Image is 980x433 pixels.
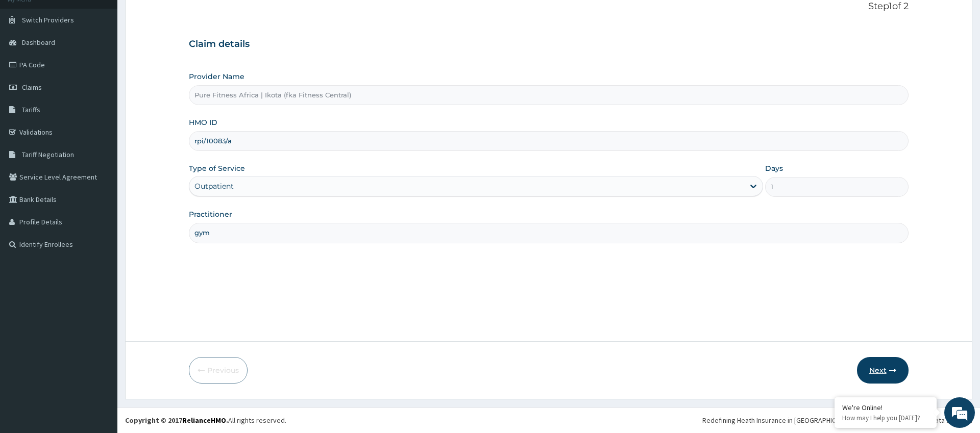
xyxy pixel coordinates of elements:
[189,209,232,219] label: Practitioner
[22,38,55,47] span: Dashboard
[5,278,194,314] textarea: Type your message and hit 'Enter'
[53,57,171,70] div: Chat with us now
[22,150,74,159] span: Tariff Negotiation
[842,414,929,422] p: How may I help you today?
[22,105,40,114] span: Tariffs
[182,416,226,425] a: RelianceHMO
[189,163,245,173] label: Type of Service
[189,357,248,384] button: Previous
[189,117,217,128] label: HMO ID
[189,1,908,12] p: Step 1 of 2
[765,163,783,173] label: Days
[189,223,908,243] input: Enter Name
[189,131,908,151] input: Enter HMO ID
[22,83,42,92] span: Claims
[189,71,244,82] label: Provider Name
[167,5,192,30] div: Minimize live chat window
[702,415,972,425] div: Redefining Heath Insurance in [GEOGRAPHIC_DATA] using Telemedicine and Data Science!
[22,15,74,24] span: Switch Providers
[857,357,909,384] button: Next
[125,416,228,425] strong: Copyright © 2017 .
[189,39,908,50] h3: Claim details
[842,403,929,412] div: We're Online!
[59,129,141,232] span: We're online!
[19,51,41,77] img: d_794563401_company_1708531726252_794563401
[117,407,980,433] footer: All rights reserved.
